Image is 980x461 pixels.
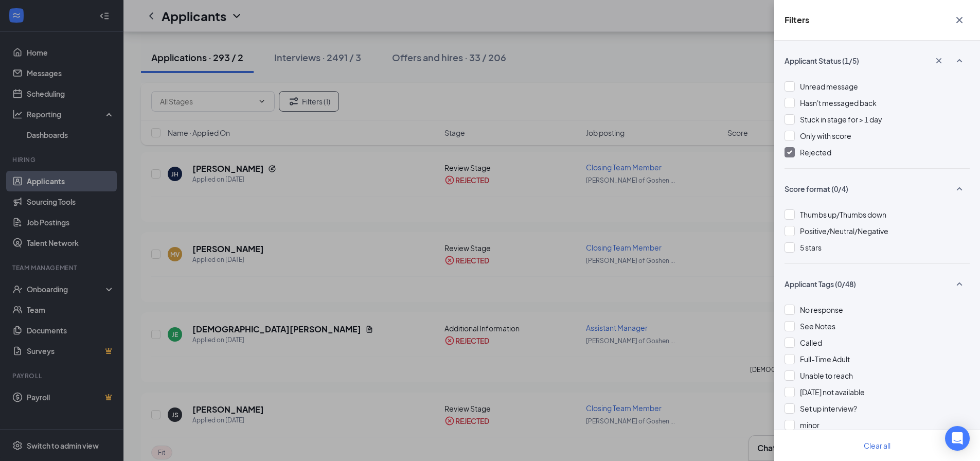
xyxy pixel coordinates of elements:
[800,82,858,91] span: Unread message
[785,184,848,194] span: Score format (0/4)
[953,183,966,195] svg: SmallChevronUp
[800,387,865,397] span: [DATE] not available
[851,435,903,456] button: Clear all
[949,274,970,294] button: SmallChevronUp
[800,354,850,364] span: Full-Time Adult
[800,371,853,380] span: Unable to reach
[800,322,835,331] span: See Notes
[800,420,819,430] span: minor
[929,52,949,69] button: Cross
[800,404,857,413] span: Set up interview?
[785,14,809,26] h5: Filters
[934,56,944,66] svg: Cross
[800,243,822,252] span: 5 stars
[800,226,888,236] span: Positive/Neutral/Negative
[949,179,970,199] button: SmallChevronUp
[800,148,831,157] span: Rejected
[800,338,822,347] span: Called
[800,210,886,219] span: Thumbs up/Thumbs down
[949,10,970,30] button: Cross
[953,14,966,26] svg: Cross
[949,51,970,70] button: SmallChevronUp
[953,278,966,290] svg: SmallChevronUp
[800,131,851,140] span: Only with score
[800,305,843,314] span: No response
[787,150,792,154] img: checkbox
[800,115,882,124] span: Stuck in stage for > 1 day
[785,56,859,66] span: Applicant Status (1/5)
[953,55,966,67] svg: SmallChevronUp
[945,426,970,451] div: Open Intercom Messenger
[800,98,877,108] span: Hasn't messaged back
[785,279,856,289] span: Applicant Tags (0/48)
